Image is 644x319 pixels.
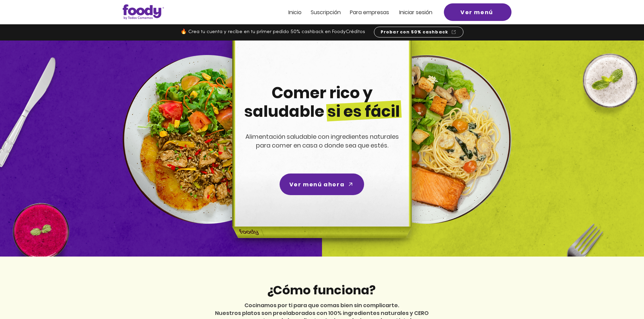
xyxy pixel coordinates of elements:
[444,3,511,21] a: Ver menú
[350,8,356,16] span: Pa
[244,82,400,122] span: Comer rico y saludable si es fácil
[123,4,164,20] img: Logo_Foody V2.0.0 (3).png
[213,41,428,257] img: headline-center-compress.png
[374,27,463,37] a: Probar con 50% cashback
[311,8,341,16] span: Suscripción
[311,9,341,15] a: Suscripción
[289,180,344,189] span: Ver menú ahora
[288,8,302,16] span: Inicio
[350,9,389,15] a: Para empresas
[244,301,399,309] span: Cocinamos por ti para que comas bien sin complicarte.
[123,55,292,224] img: left-dish-compress.png
[181,29,365,34] span: 🔥 Crea tu cuenta y recibe en tu primer pedido 50% cashback en FoodyCréditos
[356,8,389,16] span: ra empresas
[288,9,302,15] a: Inicio
[280,174,364,195] a: Ver menú ahora
[399,8,432,16] span: Iniciar sesión
[381,29,449,35] span: Probar con 50% cashback
[267,282,376,299] span: ¿Cómo funciona?
[399,9,432,15] a: Iniciar sesión
[245,132,399,150] span: Alimentación saludable con ingredientes naturales para comer en casa o donde sea que estés.
[605,280,637,312] iframe: Messagebird Livechat Widget
[460,8,493,17] span: Ver menú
